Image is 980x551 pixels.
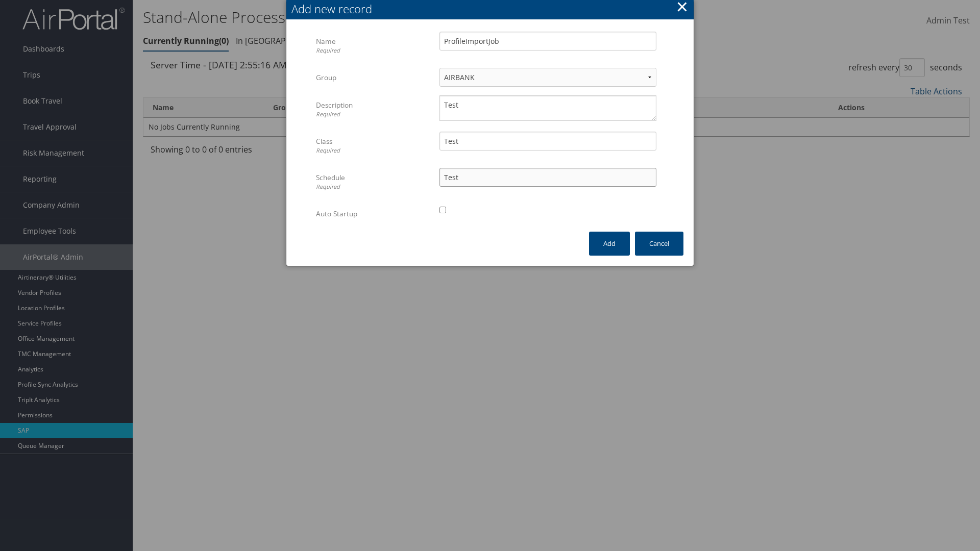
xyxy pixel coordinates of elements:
[635,232,683,256] button: Cancel
[316,32,432,60] label: Name
[316,183,432,191] div: Required
[316,46,432,55] div: Required
[316,168,432,196] label: Schedule
[316,146,432,155] div: Required
[316,132,432,160] label: Class
[589,232,630,256] button: Add
[316,110,432,119] div: Required
[291,1,694,17] div: Add new record
[316,68,432,87] label: Group
[316,204,432,223] label: Auto Startup
[316,95,432,123] label: Description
